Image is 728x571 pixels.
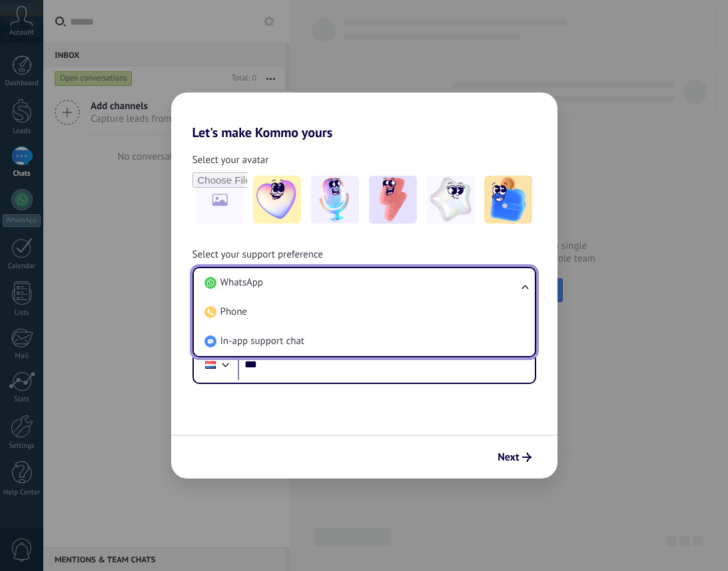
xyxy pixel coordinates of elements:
span: WhatsApp [220,276,263,289]
img: -3.jpeg [369,176,417,224]
div: Netherlands: + 31 [198,351,223,379]
h2: Let's make Kommo yours [171,93,557,140]
img: -1.jpeg [253,176,301,224]
span: Phone [220,305,247,319]
img: -4.jpeg [427,176,475,224]
span: Next [498,453,519,462]
span: Select your support preference [192,248,323,262]
img: -5.jpeg [484,176,532,224]
button: Next [492,446,537,469]
img: -2.jpeg [311,176,359,224]
span: Select your avatar [192,154,269,167]
span: In-app support chat [220,335,304,348]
